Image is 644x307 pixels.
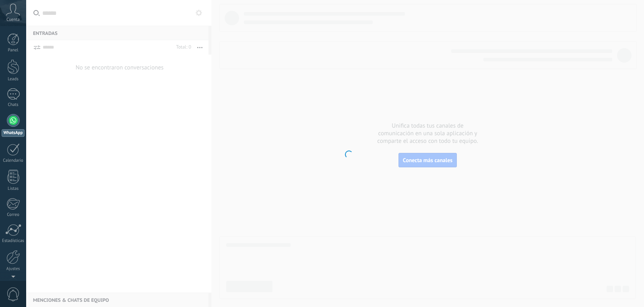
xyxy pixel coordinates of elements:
div: Listas [2,186,25,191]
div: Correo [2,212,25,218]
div: Chats [2,102,25,108]
div: Estadísticas [2,238,25,244]
div: WhatsApp [2,129,25,137]
div: Ajustes [2,266,25,272]
span: Cuenta [6,17,20,22]
div: Panel [2,48,25,53]
div: Calendario [2,158,25,163]
div: Leads [2,77,25,82]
